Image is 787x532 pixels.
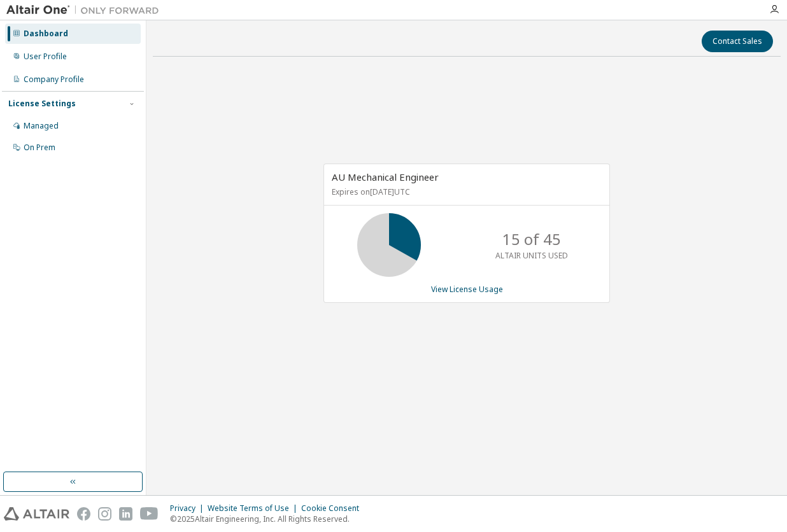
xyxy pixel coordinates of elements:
img: altair_logo.svg [4,507,69,521]
img: instagram.svg [98,507,111,521]
span: AU Mechanical Engineer [332,171,439,183]
p: Expires on [DATE] UTC [332,186,599,197]
p: © 2025 Altair Engineering, Inc. All Rights Reserved. [170,514,367,524]
a: View License Usage [431,284,503,295]
div: License Settings [8,99,76,109]
div: Privacy [170,503,208,514]
div: User Profile [24,52,67,62]
div: Dashboard [24,29,68,39]
div: Cookie Consent [301,503,367,514]
img: facebook.svg [77,507,90,521]
div: Managed [24,121,59,131]
button: Contact Sales [702,31,773,52]
img: linkedin.svg [119,507,132,521]
img: Altair One [6,4,166,17]
img: youtube.svg [140,507,159,521]
p: 15 of 45 [502,228,561,250]
p: ALTAIR UNITS USED [495,250,568,261]
div: On Prem [24,143,55,153]
div: Company Profile [24,74,84,85]
div: Website Terms of Use [208,503,301,514]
